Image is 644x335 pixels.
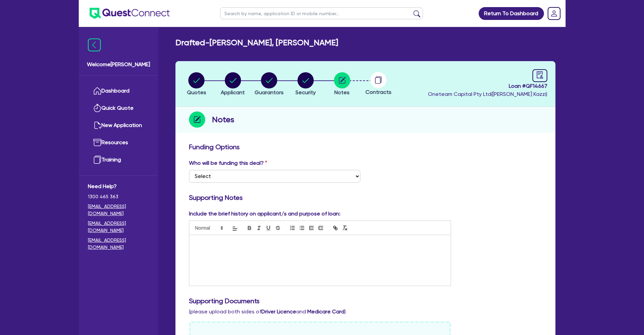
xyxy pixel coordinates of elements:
[220,72,245,97] button: Applicant
[88,193,149,200] span: 1300 465 363
[93,104,101,112] img: quick-quote
[88,134,149,151] a: Resources
[93,156,101,164] img: training
[545,5,563,22] a: Dropdown toggle
[189,308,346,315] span: (please upload both sides of and )
[479,7,544,20] a: Return To Dashboard
[212,113,234,126] h2: Notes
[88,203,149,217] a: [EMAIL_ADDRESS][DOMAIN_NAME]
[189,111,205,128] img: step-icon
[189,297,542,305] h3: Supporting Documents
[255,89,284,96] span: Guarantors
[187,72,207,97] button: Quotes
[187,89,206,96] span: Quotes
[88,220,149,234] a: [EMAIL_ADDRESS][DOMAIN_NAME]
[87,60,150,69] span: Welcome [PERSON_NAME]
[261,308,296,315] b: Driver Licence
[88,182,149,190] span: Need Help?
[221,89,245,96] span: Applicant
[88,237,149,251] a: [EMAIL_ADDRESS][DOMAIN_NAME]
[93,138,101,147] img: resources
[532,69,547,82] a: audit
[88,117,149,134] a: New Application
[307,308,344,315] b: Medicare Card
[189,210,340,218] label: Include the brief history on applicant/s and purpose of loan:
[189,194,542,202] h3: Supporting Notes
[88,38,101,51] img: icon-menu-close
[295,72,316,97] button: Security
[88,82,149,100] a: Dashboard
[189,143,542,151] h3: Funding Options
[90,8,170,19] img: quest-connect-logo-blue
[428,82,547,90] span: Loan # QF14667
[536,71,544,79] span: audit
[220,7,423,19] input: Search by name, application ID or mobile number...
[175,38,338,48] h2: Drafted - [PERSON_NAME], [PERSON_NAME]
[428,91,547,97] span: Oneteam Capital Pty Ltd ( [PERSON_NAME] Kazzi )
[88,151,149,169] a: Training
[189,159,267,167] label: Who will be funding this deal?
[334,89,350,96] span: Notes
[88,100,149,117] a: Quick Quote
[93,121,101,129] img: new-application
[295,89,316,96] span: Security
[334,72,351,97] button: Notes
[254,72,284,97] button: Guarantors
[365,89,391,95] span: Contracts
